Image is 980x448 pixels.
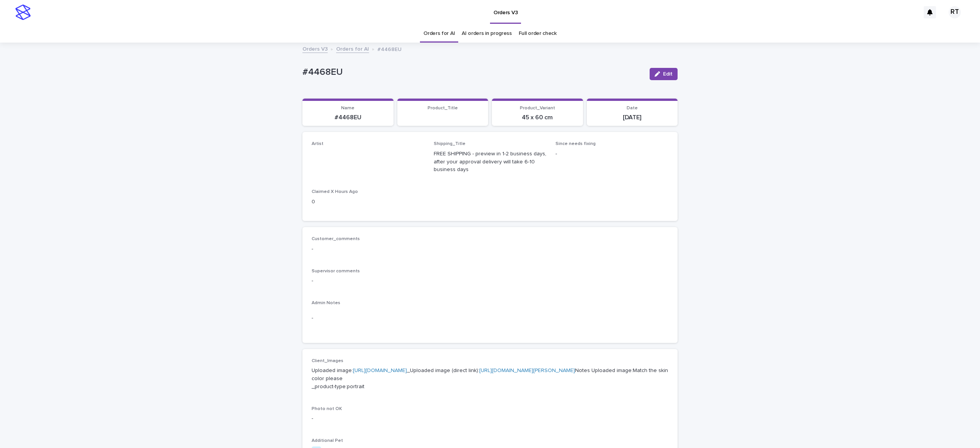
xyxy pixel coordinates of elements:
span: Name [341,106,354,110]
span: Additional Pet [312,438,343,443]
button: Edit [650,68,678,80]
p: #4468EU [302,67,644,78]
p: Uploaded image: _Uploaded image (direct link): Notes Uploaded image:Match the skin color please _... [312,367,668,390]
span: Product_Title [428,106,458,110]
a: AI orders in progress [462,25,512,43]
p: #4468EU [307,114,389,121]
span: Claimed X Hours Ago [312,189,358,194]
img: stacker-logo-s-only.png [15,5,31,20]
p: - [312,277,668,285]
a: [URL][DOMAIN_NAME][PERSON_NAME] [479,368,575,373]
span: Artist [312,142,323,146]
p: [DATE] [591,114,673,121]
p: - [312,245,668,253]
p: #4468EU [377,44,402,53]
div: RT [949,6,961,18]
a: Orders for AI [423,25,455,43]
span: Client_Images [312,359,343,363]
p: - [312,314,668,322]
span: Photo not OK [312,407,342,411]
span: Edit [663,71,673,77]
span: Product_Variant [520,106,555,110]
span: Shipping_Title [434,142,465,146]
p: 0 [312,198,425,206]
p: 45 x 60 cm [497,114,578,121]
a: [URL][DOMAIN_NAME] [353,368,407,373]
a: Orders V3 [302,44,328,53]
p: - [312,415,668,423]
span: Admin Notes [312,301,340,305]
a: Orders for AI [336,44,369,53]
span: Supervisor comments [312,269,360,273]
a: Full order check [519,25,557,43]
span: Since needs fixing [555,142,596,146]
span: Customer_comments [312,237,360,241]
span: Date [627,106,638,110]
p: - [555,150,668,158]
p: FREE SHIPPING - preview in 1-2 business days, after your approval delivery will take 6-10 busines... [434,150,547,174]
